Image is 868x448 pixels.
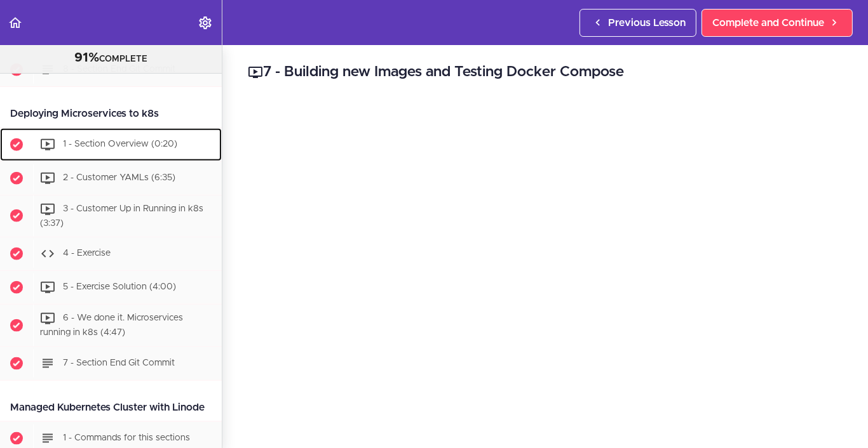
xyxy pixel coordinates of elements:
span: 91% [74,51,99,64]
svg: Back to course curriculum [8,15,23,30]
iframe: Video Player [248,102,843,437]
span: 2 - Customer YAMLs (6:35) [63,173,175,182]
span: 1 - Section Overview (0:20) [63,140,177,148]
h2: 7 - Building new Images and Testing Docker Compose [248,62,843,83]
svg: Settings Menu [198,15,213,30]
span: Previous Lesson [608,15,686,30]
span: 5 - Exercise Solution (4:00) [63,283,176,292]
div: COMPLETE [16,50,206,67]
a: Complete and Continue [702,9,853,37]
span: 6 - We done it. Microservices running in k8s (4:47) [40,314,183,338]
span: 3 - Customer Up in Running in k8s (3:37) [40,204,203,228]
span: 1 - Commands for this sections [63,433,190,442]
span: Complete and Continue [712,15,824,30]
a: Previous Lesson [580,9,696,37]
span: 4 - Exercise [63,249,111,258]
span: 7 - Section End Git Commit [63,359,175,367]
